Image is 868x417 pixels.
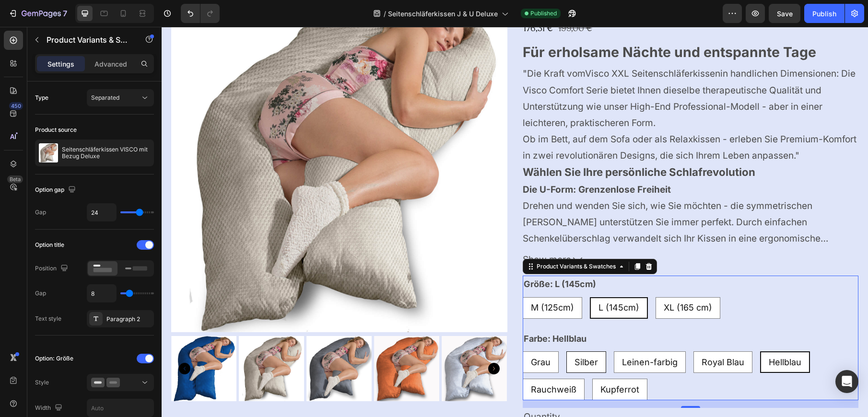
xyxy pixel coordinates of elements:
[361,303,426,321] legend: Farbe: Hellblau
[369,276,412,286] span: M (125cm)
[35,314,61,323] div: Text style
[35,93,48,102] div: Type
[9,102,23,110] div: 450
[540,330,583,340] span: Royal Blau
[35,208,46,217] div: Gap
[35,184,78,197] div: Option gap
[35,262,70,275] div: Position
[777,10,793,18] span: Save
[35,378,49,387] div: Style
[63,8,67,19] p: 7
[502,276,551,286] span: XL (165 cm)
[369,358,415,368] span: Rauchweiß
[361,41,694,102] p: "Die Kraft vom Visco XXL Seitenschläferkissen in handlichen Dimensionen: Die Visco Comfort Serie ...
[373,235,456,244] div: Product Variants & Swatches
[530,9,557,18] span: Published
[835,370,858,393] div: Open Intercom Messenger
[361,157,509,168] h4: Die U-Form: Grenzenlose Freiheit
[388,9,498,19] span: Seitenschläferkissen J & U Deluxe
[812,9,836,19] div: Publish
[106,315,152,324] div: Paragraph 2
[87,204,116,221] input: Auto
[181,4,220,23] div: Undo/Redo
[413,330,436,340] span: Silber
[361,17,655,34] h2: Für erholsame Nächte und entspannte Tage
[35,354,73,363] div: Option: Größe
[91,94,119,101] span: Separated
[87,89,154,106] button: Separated
[7,175,23,183] div: Beta
[62,146,150,160] p: Seitenschläferkissen VISCO mit Bezug Deluxe
[327,336,338,347] button: Carousel Next Arrow
[384,9,386,19] span: /
[804,4,845,23] button: Publish
[39,143,58,162] img: product feature img
[361,107,695,134] p: Ob im Bett, auf dem Sofa oder als Relaxkissen - erleben Sie Premium-Komfort in zwei revolutionäre...
[35,241,64,249] div: Option title
[361,174,695,234] p: Drehen und wenden Sie sich, wie Sie möchten - die symmetrischen [PERSON_NAME] unterstützen Sie im...
[35,289,46,298] div: Gap
[35,126,77,134] div: Product source
[361,225,697,241] button: Show more
[47,34,128,46] p: Product Variants & Swatches
[769,4,800,23] button: Save
[4,4,71,23] button: 7
[439,358,478,368] span: Kupferrot
[361,249,435,266] legend: Größe: L (145cm)
[460,330,516,340] span: Leinen-farbig
[162,27,868,417] iframe: Design area
[94,59,127,69] p: Advanced
[369,330,389,340] span: Grau
[437,276,478,286] span: L (145cm)
[47,59,74,69] p: Settings
[87,399,153,417] input: Auto
[361,381,697,399] div: Quantity
[361,139,594,151] h3: Wählen Sie Ihre persönliche Schlafrevolution
[361,225,410,241] span: Show more
[87,285,116,302] input: Auto
[607,330,640,340] span: Hellblau
[35,402,64,415] div: Width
